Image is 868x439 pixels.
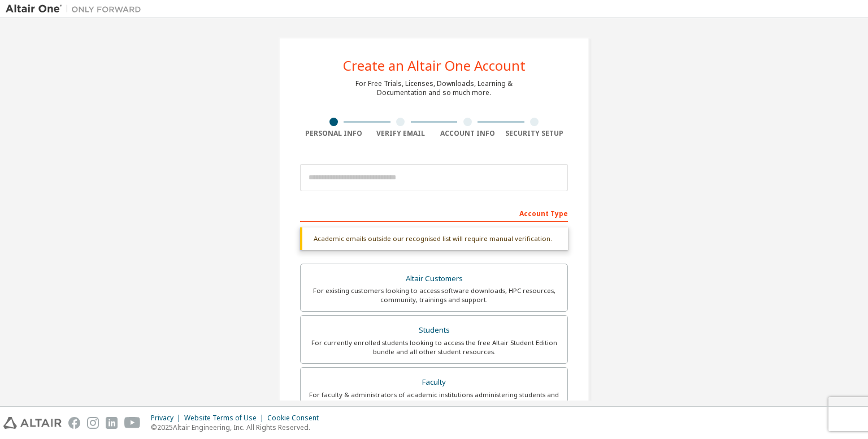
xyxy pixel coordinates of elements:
div: For currently enrolled students looking to access the free Altair Student Edition bundle and all ... [307,338,561,356]
p: © 2025 Altair Engineering, Inc. All Rights Reserved. [151,423,325,432]
div: Verify Email [367,129,435,138]
div: Account Type [300,204,568,222]
div: Personal Info [300,129,367,138]
div: For existing customers looking to access software downloads, HPC resources, community, trainings ... [307,286,561,304]
div: For faculty & administrators of academic institutions administering students and accessing softwa... [307,390,561,408]
div: Academic emails outside our recognised list will require manual verification. [300,227,568,250]
img: facebook.svg [68,417,80,429]
div: Altair Customers [307,271,561,287]
div: Account Info [434,129,501,138]
img: linkedin.svg [106,417,118,429]
div: Cookie Consent [267,414,325,423]
div: Students [307,322,561,338]
img: youtube.svg [124,417,141,429]
div: Faculty [307,375,561,390]
div: Privacy [151,414,184,423]
img: Altair One [6,3,147,15]
img: instagram.svg [87,417,99,429]
div: Website Terms of Use [184,414,267,423]
img: altair_logo.svg [3,417,62,429]
div: For Free Trials, Licenses, Downloads, Learning & Documentation and so much more. [355,79,513,97]
div: Security Setup [501,129,568,138]
div: Create an Altair One Account [343,59,526,72]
